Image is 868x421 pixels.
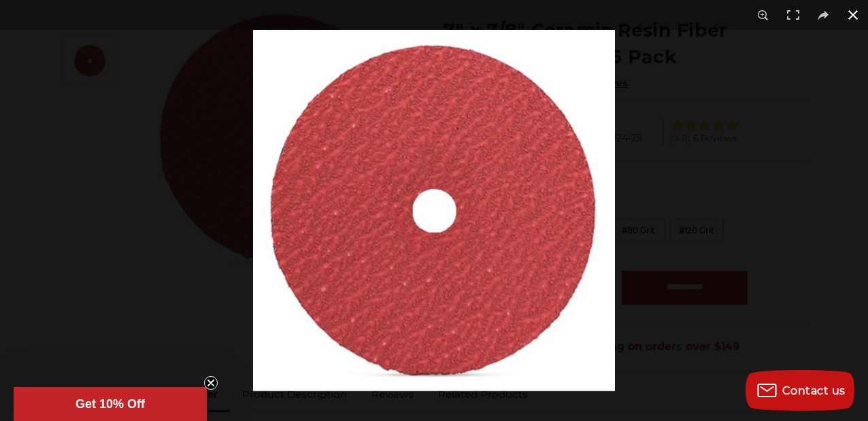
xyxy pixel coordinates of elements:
span: Contact us [782,384,846,397]
button: Contact us [746,370,854,411]
img: 7_Inch_Ceramic_Resin_Fiber_7-8_arbor__26270.1570196865.jpg [253,30,615,391]
button: Close teaser [204,376,218,390]
div: Get 10% OffClose teaser [14,387,207,421]
span: Get 10% Off [76,397,145,411]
